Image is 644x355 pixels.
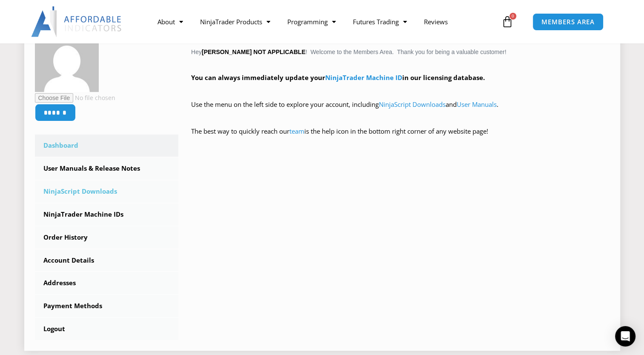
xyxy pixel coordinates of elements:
[509,13,516,20] span: 0
[149,12,499,31] nav: Menu
[615,326,635,346] div: Open Intercom Messenger
[289,127,304,135] a: team
[325,73,402,82] a: NinjaTrader Machine ID
[202,49,306,55] strong: [PERSON_NAME] NOT APPLICABLE
[35,135,179,157] a: Dashboard
[35,318,179,340] a: Logout
[35,249,179,272] a: Account Details
[191,126,610,149] p: The best way to quickly reach our is the help icon in the bottom right corner of any website page!
[344,12,415,31] a: Futures Trading
[192,12,279,31] a: NinjaTrader Products
[35,226,179,249] a: Order History
[35,203,179,226] a: NinjaTrader Machine IDs
[541,19,595,25] span: MEMBERS AREA
[35,295,179,317] a: Payment Methods
[379,100,446,109] a: NinjaScript Downloads
[35,157,179,180] a: User Manuals & Release Notes
[35,180,179,203] a: NinjaScript Downloads
[191,73,485,82] strong: You can always immediately update your in our licensing database.
[532,13,604,31] a: MEMBERS AREA
[35,272,179,294] a: Addresses
[191,31,610,149] div: Hey ! Welcome to the Members Area. Thank you for being a valuable customer!
[415,12,456,31] a: Reviews
[191,99,610,123] p: Use the menu on the left side to explore your account, including and .
[457,100,497,109] a: User Manuals
[35,135,179,340] nav: Account pages
[279,12,344,31] a: Programming
[489,9,526,34] a: 0
[35,28,99,92] img: 51d22457a8b64a66f025a66d916f2db87febc9008863e9fba5e9919cfc965d5b
[149,12,192,31] a: About
[31,6,123,37] img: LogoAI | Affordable Indicators – NinjaTrader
